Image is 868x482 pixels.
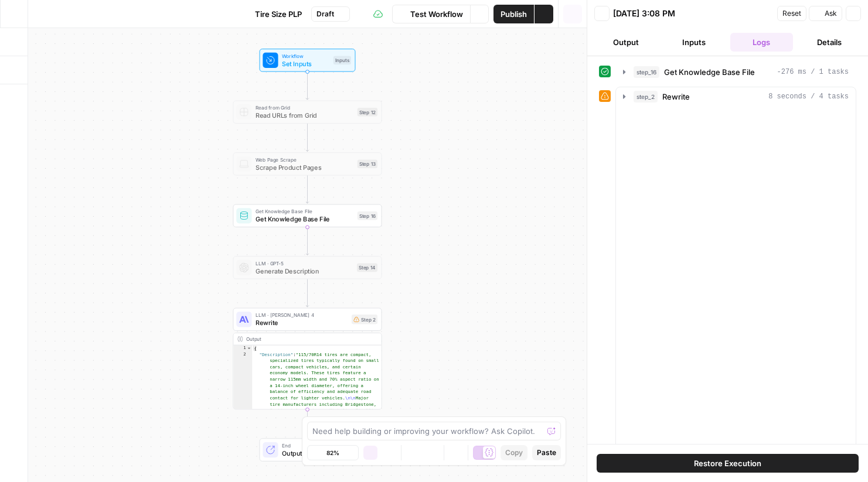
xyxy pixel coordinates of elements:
button: Test Workflow [392,5,470,23]
div: Step 12 [358,108,377,117]
g: Edge from step_12 to step_13 [306,124,309,152]
button: 8 seconds / 4 tasks [616,87,856,106]
span: Draft [316,9,334,19]
span: Restore Execution [694,457,761,469]
span: Read URLs from Grid [256,111,353,120]
button: Publish [493,5,534,23]
button: Logs [730,33,794,52]
div: Step 16 [358,211,377,220]
span: Generate Description [256,266,353,275]
span: Set Inputs [282,59,329,68]
span: Ask [825,8,837,19]
g: Edge from step_14 to step_2 [306,279,309,307]
button: Details [798,33,861,52]
span: 82% [326,448,339,457]
span: step_16 [634,66,659,78]
span: LLM · [PERSON_NAME] 4 [256,311,348,319]
g: Edge from step_16 to step_14 [306,227,309,255]
button: Copy [501,445,527,460]
button: Inputs [662,33,726,52]
span: Paste [537,447,556,458]
div: WorkflowSet InputsInputs [233,49,382,71]
button: Ask [809,6,842,21]
div: Step 14 [357,263,377,272]
div: Step 2 [352,315,377,324]
span: LLM · GPT-5 [256,259,353,267]
span: Read from Grid [256,104,353,111]
span: Get Knowledge Base File [664,66,755,78]
g: Edge from start to step_12 [306,72,309,100]
div: Inputs [333,56,351,65]
div: LLM · [PERSON_NAME] 4RewriteStep 2Output{ "Description":"115/70R14 tires are compact, specialized... [233,308,382,410]
span: Get Knowledge Base File [256,207,353,215]
span: 8 seconds / 4 tasks [768,91,849,102]
div: Get Knowledge Base FileGet Knowledge Base FileStep 16 [233,204,382,227]
span: -276 ms / 1 tasks [777,67,849,77]
button: Output [594,33,658,52]
div: Web Page ScrapeScrape Product PagesStep 13 [233,152,382,175]
span: step_2 [634,91,658,102]
div: 1 [233,346,252,352]
span: Rewrite [662,91,690,102]
span: Get Knowledge Base File [256,214,353,224]
span: Test Workflow [410,8,463,20]
span: Workflow [282,52,329,60]
span: Reset [782,8,801,19]
div: Read from GridRead URLs from GridStep 12 [233,101,382,124]
g: Edge from step_13 to step_16 [306,176,309,204]
button: -276 ms / 1 tasks [616,63,856,81]
span: Publish [501,8,527,20]
span: Copy [505,447,523,458]
span: Tire Size PLP [255,8,302,20]
span: Rewrite [256,318,348,327]
span: Web Page Scrape [256,156,353,163]
button: Reset [777,6,806,21]
div: EndOutput [233,438,382,461]
span: Output [282,449,347,458]
button: Restore Execution [597,454,859,473]
div: Output [246,335,367,343]
button: Draft [311,6,350,22]
button: Paste [532,445,561,460]
div: Step 13 [358,159,377,168]
div: LLM · GPT-5Generate DescriptionStep 14 [233,256,382,279]
span: Scrape Product Pages [256,162,353,172]
span: Toggle code folding, rows 1 through 3 [246,346,251,352]
span: End [282,442,347,449]
button: Tire Size PLP [237,5,309,23]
